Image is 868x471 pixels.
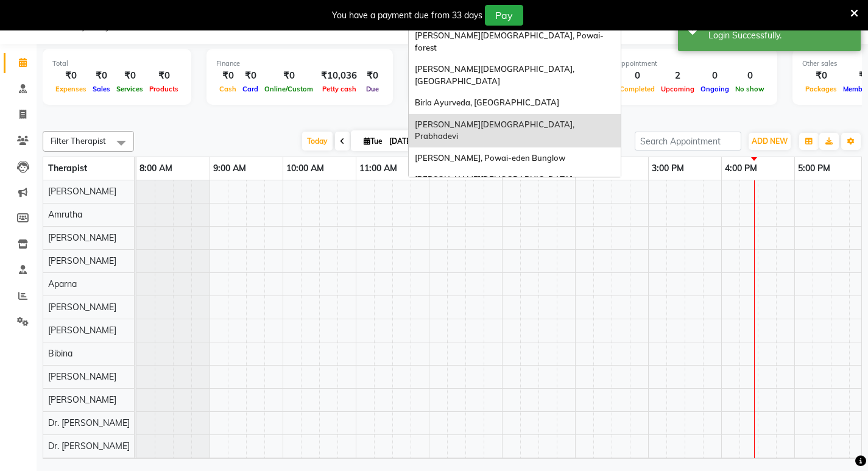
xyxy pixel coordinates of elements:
span: Services [113,85,146,93]
div: ₹0 [362,69,383,83]
div: ₹0 [52,69,90,83]
span: [PERSON_NAME] [48,186,116,197]
div: ₹0 [239,69,261,83]
span: Online/Custom [261,85,316,93]
a: 3:00 PM [649,160,687,177]
span: Bibina [48,348,72,359]
span: Cash [216,85,239,93]
span: No show [732,85,767,93]
span: Card [239,85,261,93]
div: You have a payment due from 33 days [332,9,482,22]
div: Login Successfully. [708,29,852,42]
div: 0 [697,69,732,83]
div: ₹0 [146,69,182,83]
div: 0 [616,69,658,83]
span: ADD NEW [752,136,788,146]
input: 2025-09-02 [386,132,446,151]
span: [PERSON_NAME][DEMOGRAPHIC_DATA], [PERSON_NAME] [415,174,576,196]
span: Filter Therapist [51,136,106,146]
button: Pay [485,5,523,26]
a: 10:00 AM [283,160,327,177]
span: [PERSON_NAME][DEMOGRAPHIC_DATA], [GEOGRAPHIC_DATA] [415,64,576,86]
span: Due [363,85,382,93]
a: 5:00 PM [795,160,833,177]
span: [PERSON_NAME] [48,394,116,405]
span: Expenses [52,85,90,93]
span: [PERSON_NAME] [48,302,116,313]
div: ₹0 [216,69,239,83]
a: 8:00 AM [136,160,175,177]
span: Petty cash [319,85,359,93]
span: Therapist [48,163,87,174]
span: Aparna [48,278,77,289]
div: Appointment [616,58,767,69]
span: Sales [90,85,113,93]
div: Finance [216,58,383,69]
a: 11:00 AM [356,160,400,177]
span: Packages [802,85,840,93]
span: [PERSON_NAME] [48,232,116,243]
span: [PERSON_NAME] [48,255,116,266]
span: Completed [616,85,658,93]
div: ₹0 [113,69,146,83]
div: ₹10,036 [316,69,362,83]
div: Total [52,58,182,69]
ng-dropdown-panel: Options list [408,30,621,177]
span: Birla Ayurveda, [GEOGRAPHIC_DATA] [415,97,559,107]
span: Tue [361,136,386,146]
span: [PERSON_NAME] [48,371,116,382]
div: ₹0 [90,69,113,83]
span: [PERSON_NAME][DEMOGRAPHIC_DATA], Prabhadevi [415,119,576,141]
span: Dr. [PERSON_NAME] [48,441,130,452]
span: Ongoing [697,85,732,93]
div: ₹0 [261,69,316,83]
span: [PERSON_NAME], Powai-eden Bunglow [415,153,565,163]
button: ADD NEW [749,133,791,150]
a: 9:00 AM [210,160,249,177]
span: Amrutha [48,209,82,220]
span: Upcoming [658,85,697,93]
span: [PERSON_NAME][DEMOGRAPHIC_DATA], Powai-forest [415,30,604,52]
span: Dr. [PERSON_NAME] [48,417,130,428]
div: 0 [732,69,767,83]
span: Today [302,132,333,151]
div: 2 [658,69,697,83]
div: ₹0 [802,69,840,83]
input: Search Appointment [635,132,741,151]
a: 4:00 PM [722,160,760,177]
span: Products [146,85,182,93]
span: [PERSON_NAME] [48,325,116,336]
